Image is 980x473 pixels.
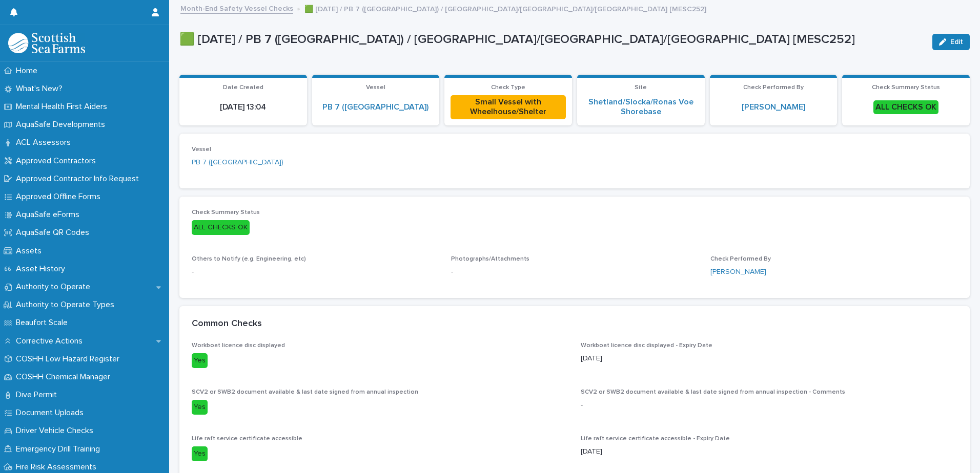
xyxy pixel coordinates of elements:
[12,210,88,220] p: AquaSafe eForms
[950,38,963,46] span: Edit
[192,209,260,216] span: Check Summary Status
[179,32,924,47] p: 🟩 [DATE] / PB 7 ([GEOGRAPHIC_DATA]) / [GEOGRAPHIC_DATA]/[GEOGRAPHIC_DATA]/[GEOGRAPHIC_DATA] [MESC...
[12,444,108,454] p: Emergency Drill Training
[192,400,208,415] div: Yes
[491,84,525,91] span: Check Type
[710,256,771,262] span: Check Performed By
[12,174,147,184] p: Approved Contractor Info Request
[451,267,698,277] p: -
[12,102,115,112] p: Mental Health First Aiders
[581,353,957,364] p: [DATE]
[873,100,938,114] div: ALL CHECKS OK
[180,2,293,14] a: Month-End Safety Vessel Checks
[12,300,122,310] p: Authority to Operate Types
[12,156,104,166] p: Approved Contractors
[12,372,118,382] p: COSHH Chemical Manager
[12,138,79,147] p: ACL Assessors
[872,84,940,91] span: Check Summary Status
[581,446,957,457] p: [DATE]
[12,228,97,238] p: AquaSafe QR Codes
[366,84,385,91] span: Vessel
[192,353,208,368] div: Yes
[192,446,208,461] div: Yes
[192,342,285,349] span: Workboat licence disc displayed
[223,84,263,91] span: Date Created
[12,462,105,472] p: Fire Risk Assessments
[581,389,845,395] span: SCV2 or SWB2 document available & last date signed from annual inspection - Comments
[322,102,428,112] a: PB 7 ([GEOGRAPHIC_DATA])
[192,157,283,168] a: PB 7 ([GEOGRAPHIC_DATA])
[12,408,92,418] p: Document Uploads
[581,342,712,349] span: Workboat licence disc displayed - Expiry Date
[192,318,262,330] h2: Common Checks
[12,264,73,274] p: Asset History
[451,256,529,262] span: Photographs/Attachments
[304,3,706,14] p: 🟩 [DATE] / PB 7 ([GEOGRAPHIC_DATA]) / [GEOGRAPHIC_DATA]/[GEOGRAPHIC_DATA]/[GEOGRAPHIC_DATA] [MESC...
[192,220,250,235] div: ALL CHECKS OK
[12,426,101,436] p: Driver Vehicle Checks
[583,97,699,117] a: Shetland/Slocka/Ronas Voe Shorebase
[12,84,71,94] p: What's New?
[12,282,98,292] p: Authority to Operate
[635,84,647,91] span: Site
[192,256,306,262] span: Others to Notify (e.g. Engineering, etc)
[12,66,46,76] p: Home
[12,318,76,328] p: Beaufort Scale
[186,102,301,112] p: [DATE] 13:04
[192,389,418,395] span: SCV2 or SWB2 document available & last date signed from annual inspection
[12,120,113,130] p: AquaSafe Developments
[932,34,970,50] button: Edit
[12,390,65,400] p: Dive Permit
[742,102,805,112] a: [PERSON_NAME]
[12,354,128,364] p: COSHH Low Hazard Register
[581,400,957,411] p: -
[12,246,50,256] p: Assets
[710,267,766,277] a: [PERSON_NAME]
[192,267,439,277] p: -
[12,336,91,346] p: Corrective Actions
[12,192,109,202] p: Approved Offline Forms
[192,436,302,442] span: Life raft service certificate accessible
[451,95,566,119] div: Small Vessel with Wheelhouse/Shelter
[581,436,730,442] span: Life raft service certificate accessible - Expiry Date
[8,33,85,53] img: bPIBxiqnSb2ggTQWdOVV
[192,146,211,153] span: Vessel
[743,84,804,91] span: Check Performed By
